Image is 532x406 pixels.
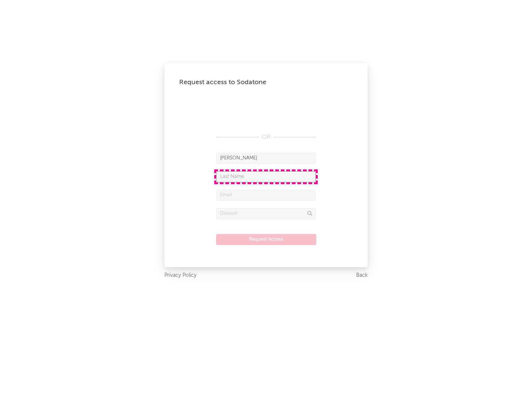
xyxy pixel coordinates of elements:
input: Email [216,190,316,201]
div: Request access to Sodatone [179,78,353,87]
div: OR [216,133,316,142]
input: First Name [216,153,316,164]
a: Privacy Policy [164,271,197,280]
button: Request Access [216,234,316,245]
input: Last Name [216,171,316,182]
a: Back [356,271,368,280]
input: Division [216,208,316,219]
